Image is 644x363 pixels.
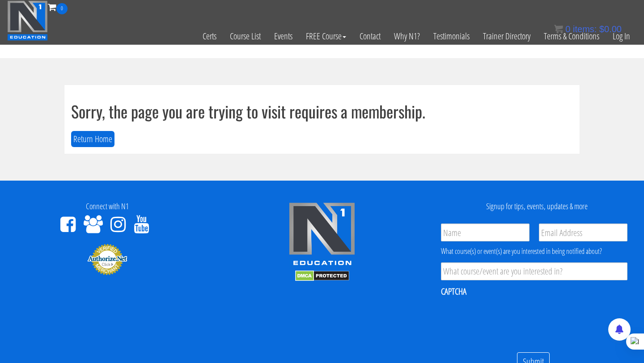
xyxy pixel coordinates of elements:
span: items: [573,24,597,34]
label: CAPTCHA [441,286,466,297]
input: What course/event are you interested in? [441,262,627,280]
img: DMCA.com Protection Status [295,270,349,281]
span: 0 [565,24,570,34]
input: Name [441,224,530,241]
img: n1-education [7,0,48,41]
img: n1-edu-logo [288,202,356,268]
a: FREE Course [299,14,353,58]
a: Why N1? [387,14,427,58]
bdi: 0.00 [599,24,622,34]
a: 0 [48,1,68,13]
img: Authorize.Net Merchant - Click to Verify [87,243,127,275]
a: Terms & Conditions [537,14,606,58]
a: Trainer Directory [476,14,537,58]
input: Email Address [539,224,627,241]
h1: Sorry, the page you are trying to visit requires a membership. [71,102,573,120]
a: Certs [196,14,223,58]
a: Contact [353,14,387,58]
a: Events [267,14,299,58]
a: Log In [606,14,637,58]
a: 0 items: $0.00 [554,24,622,34]
a: Course List [223,14,267,58]
h4: Signup for tips, events, updates & more [436,202,637,211]
span: $ [599,24,604,34]
button: Return Home [71,131,114,148]
h4: Connect with N1 [7,202,208,211]
img: icon11.png [554,25,563,34]
a: Testimonials [427,14,476,58]
span: 0 [56,3,68,14]
div: What course(s) or event(s) are you interested in being notified about? [441,246,627,257]
iframe: reCAPTCHA [441,303,577,338]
